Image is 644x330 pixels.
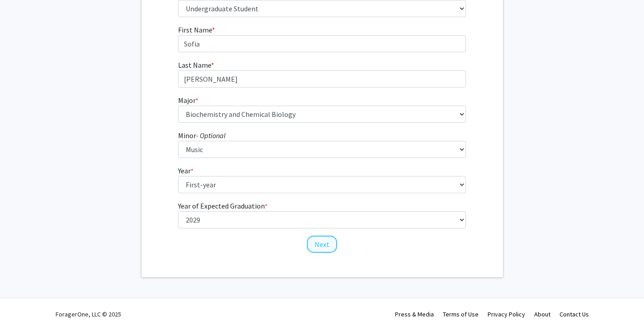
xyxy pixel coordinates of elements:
div: ForagerOne, LLC © 2025 [56,298,121,330]
a: Privacy Policy [488,310,525,318]
a: Contact Us [559,310,589,318]
a: Terms of Use [443,310,479,318]
a: About [534,310,550,318]
iframe: Chat [7,289,38,323]
button: Next [307,236,337,253]
span: Last Name [178,60,211,70]
label: Year of Expected Graduation [178,200,268,211]
a: Press & Media [395,310,434,318]
label: Year [178,165,193,176]
span: First Name [178,25,212,34]
label: Minor [178,130,226,141]
label: Major [178,95,198,106]
i: - Optional [196,131,226,140]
